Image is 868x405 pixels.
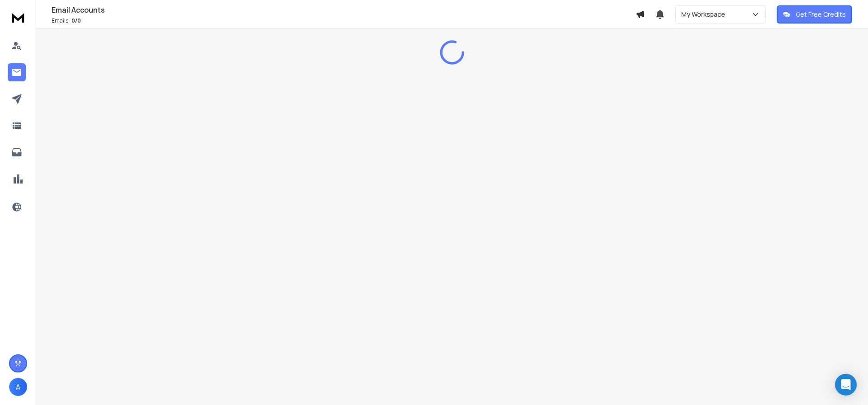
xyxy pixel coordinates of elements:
button: A [9,378,27,396]
button: Get Free Credits [777,5,852,24]
p: Get Free Credits [796,10,846,19]
p: My Workspace [681,10,729,19]
span: 0 / 0 [71,17,81,24]
img: logo [9,9,27,26]
p: Emails : [52,17,636,24]
h1: Email Accounts [52,5,636,15]
div: Open Intercom Messenger [835,374,857,396]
